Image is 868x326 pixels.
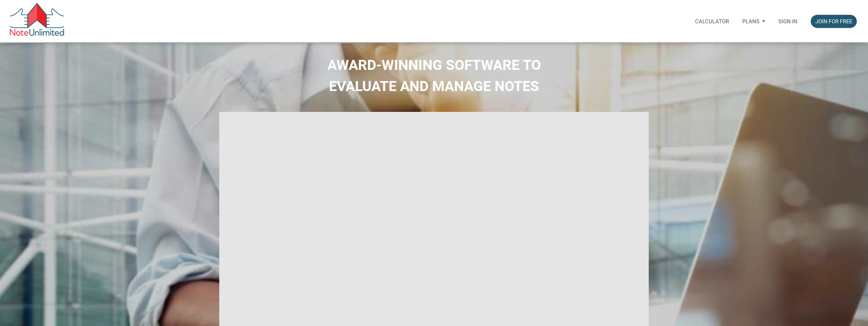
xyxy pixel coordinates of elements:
p: Sign in [778,18,797,24]
button: Plans [736,10,772,32]
a: Sign in [772,10,804,32]
a: Join for free [804,10,863,32]
a: Calculator [688,10,736,32]
p: Plans [742,18,760,24]
h2: AWARD-WINNING SOFTWARE TO EVALUATE AND MANAGE NOTES [5,54,863,97]
button: Join for free [811,15,857,28]
p: Calculator [695,18,729,24]
div: Join for free [815,17,852,25]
